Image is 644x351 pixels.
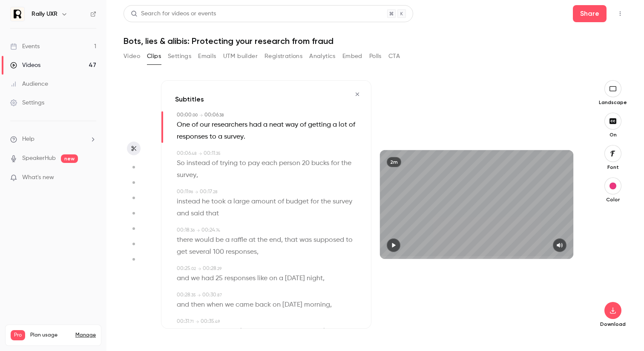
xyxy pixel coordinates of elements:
[304,299,330,311] span: morning
[195,189,198,195] span: →
[190,228,195,232] span: . 36
[269,273,277,284] span: on
[308,119,331,131] span: getting
[191,273,200,284] span: we
[124,36,627,46] h1: Bots, lies & alibis: Protecting your research from fraud
[189,319,194,324] span: . 71
[262,157,277,169] span: each
[32,10,57,18] h6: Rally UXR
[198,49,216,63] button: Emails
[198,266,201,272] span: →
[195,234,214,246] span: would
[282,299,302,311] span: [DATE]
[257,273,267,284] span: like
[247,325,260,337] span: had
[201,273,214,284] span: had
[301,325,305,337] span: a
[216,267,221,271] span: . 29
[191,208,204,220] span: said
[279,273,283,284] span: a
[177,189,188,194] span: 00:11
[206,208,219,220] span: that
[299,234,312,246] span: was
[61,154,78,163] span: new
[177,157,185,169] span: So
[147,49,161,63] button: Clips
[200,189,212,194] span: 00:17
[224,131,244,143] span: survey
[248,157,260,169] span: pay
[10,135,96,144] li: help-dropdown-opener
[30,332,70,339] span: Plan usage
[210,325,222,337] span: ops
[613,7,627,20] button: Top Bar Actions
[218,131,222,143] span: a
[177,246,187,258] span: get
[215,151,220,156] span: . 35
[285,234,298,246] span: that
[10,42,40,51] div: Events
[285,119,298,131] span: way
[249,119,262,131] span: had
[599,164,627,171] p: Font
[285,325,290,337] span: it
[349,119,355,131] span: of
[177,299,189,311] span: and
[212,190,218,194] span: . 28
[223,49,258,63] button: UTM builder
[212,157,218,169] span: of
[599,321,627,328] p: Download
[177,228,190,233] span: 00:18
[599,196,627,203] p: Color
[341,157,351,169] span: the
[204,113,218,118] span: 00:06
[177,151,191,156] span: 00:06
[187,157,210,169] span: instead
[198,151,202,157] span: →
[313,234,344,246] span: supposed
[10,80,48,88] div: Audience
[333,196,352,208] span: survey
[216,273,223,284] span: 25
[190,267,196,271] span: . 02
[218,113,224,117] span: . 38
[131,9,216,18] div: Search for videos or events
[196,227,200,234] span: →
[190,293,195,297] span: . 35
[599,131,627,138] p: On
[177,169,196,181] span: survey
[307,325,329,337] span: couple
[225,234,230,246] span: a
[177,196,200,208] span: instead
[224,273,256,284] span: responses
[307,273,323,284] span: night
[231,234,247,246] span: raffle
[11,7,24,21] img: Rally UXR
[22,154,56,163] a: SpeakerHub
[257,234,267,246] span: the
[309,49,336,63] button: Analytics
[333,119,337,131] span: a
[189,246,211,258] span: several
[175,94,204,104] h3: Subtitles
[215,228,220,232] span: . 74
[278,196,284,208] span: of
[216,293,222,297] span: . 87
[599,99,627,106] p: Landscape
[323,273,325,284] span: ,
[202,196,210,208] span: he
[177,131,208,143] span: responses
[177,208,189,220] span: and
[216,234,224,246] span: be
[195,319,199,325] span: →
[330,299,332,311] span: ,
[239,157,246,169] span: to
[346,234,353,246] span: to
[310,196,319,208] span: for
[192,113,198,117] span: . 00
[285,273,305,284] span: [DATE]
[11,330,25,340] span: Pro
[226,246,257,258] span: responses
[573,5,607,22] button: Share
[210,131,216,143] span: to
